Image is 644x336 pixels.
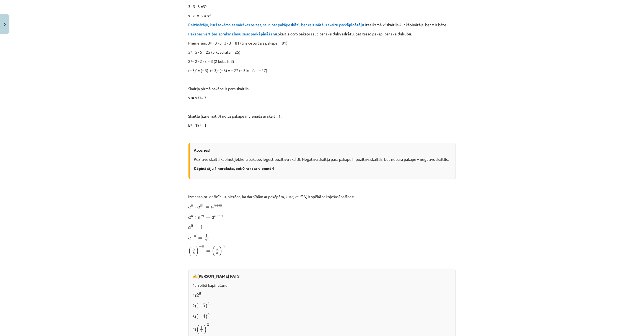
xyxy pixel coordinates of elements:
[196,246,199,256] span: )
[200,205,203,207] span: m
[216,247,218,250] span: b
[192,95,198,100] b: = x
[196,314,199,320] span: (
[207,324,209,326] span: 3
[188,237,191,240] span: a
[191,50,192,54] sup: 2
[193,282,451,288] p: 1. Izpildi kāpināšanu!
[191,59,192,63] sup: 3
[188,22,365,27] span: Reizinātāju, kurš atkārtojas vairākas reizes, sauc par pakāpes , bet reizinātāju skaitu par .
[191,95,192,99] sup: 1
[191,205,193,207] span: n
[211,216,214,219] span: a
[202,246,204,248] span: n
[206,216,210,219] span: =
[191,123,192,127] sup: 0
[257,31,277,36] b: kāpināšanu
[191,224,193,227] span: 0
[188,246,192,256] span: (
[188,31,278,36] span: Pakāpes vērtības aprēķināšanu sauc par .
[188,68,456,73] p: (– 3) = (– 3)∙ (– 3)∙ (– 3) = – 27 (– 3 kubā ir – 27)
[216,252,218,254] span: a
[199,315,203,319] span: −
[291,194,306,199] em: n, m ∈ N
[195,216,196,219] span: :
[199,292,201,295] span: 6
[201,330,203,333] span: 3
[385,22,387,26] sup: 4
[188,113,456,119] p: Skaitļa (izņemot 0) nultā pakāpe ir vienāda ar skaitli 1.
[192,123,198,128] b: = 1
[196,325,200,335] span: (
[201,326,203,329] span: 1
[212,246,215,256] span: (
[188,194,456,200] p: Izmantojot definīciju, pierāda, ka darbībām ar pakāpēm, kur , ir spēkā sekojošas īpašības:
[193,312,451,320] p: 3)
[200,95,201,99] sup: 1
[197,206,200,209] span: a
[191,235,194,238] span: −
[210,13,211,17] sup: 4
[188,226,191,229] span: a
[198,216,201,219] span: a
[194,166,275,171] strong: Kāpinātāju 1 neraksta, bet 0 raksta vienmēr!
[188,58,456,64] p: 2 = 2 ∙ 2 ∙ 2 = 8 (2 kubā ir 8)
[199,304,203,308] span: −
[4,23,6,26] img: icon-close-lesson-0947bae3869378f0d4975bcd49f059093ad1ed9edebbc8119c70593378902aed.svg
[211,206,214,209] span: a
[205,4,207,8] sup: 3
[188,95,191,100] b: x
[188,216,191,219] span: a
[206,250,210,252] span: =
[337,31,354,36] b: kvadrātu
[195,207,196,208] span: ⋅
[196,293,199,297] span: 2
[193,291,451,298] p: 1)
[198,237,202,239] span: =
[188,86,456,92] p: Skaitļa pirmā pakāpe ir pats skaitlis.
[196,68,198,72] sup: 3
[345,22,364,27] b: kāpinātāju
[206,314,208,320] span: )
[194,156,451,162] p: Pozitīvu skaitli kāpinot jebkurā pakāpē, iegūst pozitīvu skaitli. Negatīva skaitļa pāra pakāpe ir...
[193,248,195,250] span: a
[223,246,225,248] span: n
[194,148,211,153] b: Atceries!
[402,31,411,36] b: kubu
[188,22,456,28] p: Izteiksmē x skaitlis 4 ir kāpinātājs, bet x ir bāze.
[194,236,196,238] span: n
[208,303,210,306] span: 3
[204,325,207,335] span: )
[188,31,456,37] p: Skaitļa otro pakāpi sauc par skaitļa , bet trešo pakāpi par skaitļa .
[188,206,191,209] span: a
[193,323,451,335] p: 4)
[208,314,210,316] span: 0
[214,215,216,217] span: n
[219,205,222,207] span: m
[214,205,216,207] span: n
[188,13,456,19] p: x ∙ x ∙ x ∙ x = x
[188,40,456,46] p: Piemēram, 3 = 3 ∙ 3 ∙ 3 ∙ 3 = 81 (trīs ceturtajā pakāpē ir 81)
[198,273,241,278] b: [PERSON_NAME] PATS!
[188,122,456,128] p: 9 = 1
[205,239,207,241] span: a
[201,215,204,217] span: m
[193,302,451,309] p: 2)
[191,215,193,217] span: n
[193,252,195,255] span: b
[216,204,219,207] span: +
[193,273,451,279] p: ✍️
[200,225,203,229] span: 1
[195,227,199,229] span: =
[188,4,456,9] p: 3 ∙ 3 ∙ 3 =3
[207,239,208,240] span: n
[219,215,223,217] span: m
[219,246,223,256] span: )
[196,303,199,309] span: (
[210,40,212,45] sup: 4
[200,123,201,127] sup: 0
[206,303,208,309] span: )
[205,206,210,208] span: =
[216,214,219,217] span: −
[199,245,202,248] span: −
